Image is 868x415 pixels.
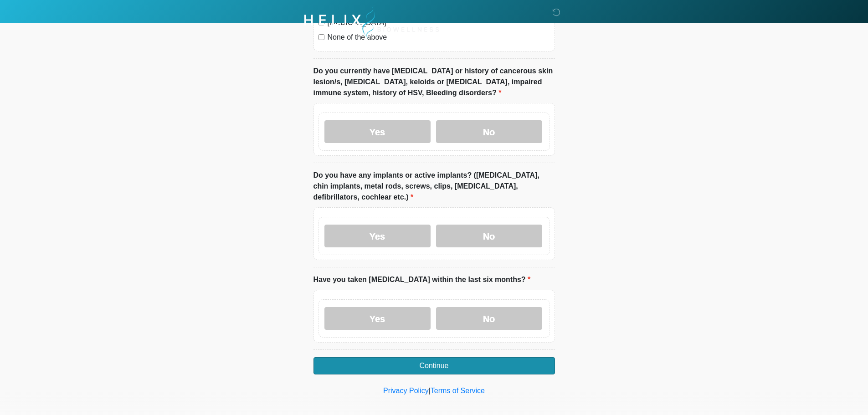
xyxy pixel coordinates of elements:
[431,387,485,395] a: Terms of Service
[383,387,429,395] a: Privacy Policy
[436,225,542,247] label: No
[324,120,431,143] label: Yes
[313,170,555,203] label: Do you have any implants or active implants? ([MEDICAL_DATA], chin implants, metal rods, screws, ...
[313,274,531,285] label: Have you taken [MEDICAL_DATA] within the last six months?
[436,120,542,143] label: No
[313,357,555,374] button: Continue
[436,307,542,330] label: No
[324,307,431,330] label: Yes
[429,387,431,395] a: |
[324,225,431,247] label: Yes
[304,7,440,39] img: Helix Biowellness Logo
[313,66,555,98] label: Do you currently have [MEDICAL_DATA] or history of cancerous skin lesion/s, [MEDICAL_DATA], keloi...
